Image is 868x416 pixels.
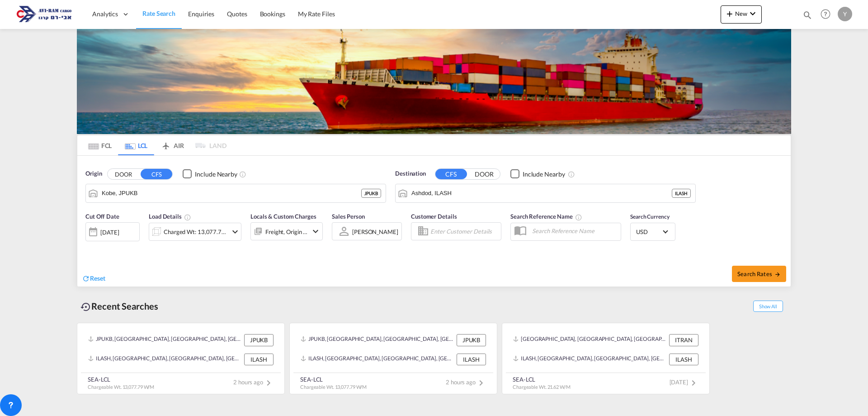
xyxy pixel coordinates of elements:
[774,271,781,277] md-icon: icon-arrow-right
[411,213,457,220] span: Customer Details
[85,213,119,220] span: Cut Off Date
[747,8,758,19] md-icon: icon-chevron-down
[102,186,361,200] input: Search by Port
[672,189,691,198] div: ILASH
[195,170,237,179] div: Include Nearby
[289,323,497,394] recent-search-card: JPUKB, [GEOGRAPHIC_DATA], [GEOGRAPHIC_DATA], [GEOGRAPHIC_DATA] & [GEOGRAPHIC_DATA], [GEOGRAPHIC_D...
[244,354,274,365] div: ILASH
[502,323,710,394] recent-search-card: [GEOGRAPHIC_DATA], [GEOGRAPHIC_DATA], [GEOGRAPHIC_DATA], [GEOGRAPHIC_DATA], [GEOGRAPHIC_DATA] ITR...
[818,6,838,23] div: Help
[149,213,191,220] span: Load Details
[82,274,90,282] md-icon: icon-refresh
[100,228,119,236] div: [DATE]
[260,10,285,18] span: Bookings
[108,169,139,179] button: DOOR
[457,354,486,365] div: ILASH
[737,270,781,277] span: Search Rates
[635,225,670,238] md-select: Select Currency: $ USDUnited States Dollar
[732,266,786,282] button: Search Ratesicon-arrow-right
[77,296,162,316] div: Recent Searches
[250,213,316,220] span: Locals & Custom Charges
[90,274,105,282] span: Reset
[430,225,498,238] input: Enter Customer Details
[233,378,274,386] span: 2 hours ago
[85,240,92,253] md-datepicker: Select
[86,184,386,202] md-input-container: Kobe, JPUKB
[510,213,582,220] span: Search Reference Name
[301,334,454,346] div: JPUKB, Kobe, Japan, Greater China & Far East Asia, Asia Pacific
[361,189,381,198] div: JPUKB
[298,10,335,18] span: My Rate Files
[753,301,783,312] span: Show All
[446,378,486,386] span: 2 hours ago
[575,214,582,221] md-icon: Your search will be saved by the below given name
[118,135,154,155] md-tab-item: LCL
[142,10,175,17] span: Rate Search
[77,29,791,134] img: LCL+%26+FCL+BACKGROUND.png
[523,170,565,179] div: Include Nearby
[332,213,365,220] span: Sales Person
[300,375,367,383] div: SEA-LCL
[184,214,191,221] md-icon: Chargeable Weight
[310,226,321,237] md-icon: icon-chevron-down
[802,10,812,20] md-icon: icon-magnify
[513,354,667,365] div: ILASH, Ashdod, Israel, Levante, Middle East
[92,10,118,19] span: Analytics
[457,334,486,346] div: JPUKB
[669,354,698,365] div: ILASH
[154,135,190,155] md-tab-item: AIR
[160,140,171,147] md-icon: icon-airplane
[77,156,791,287] div: Origin DOOR CFS Checkbox No InkUnchecked: Ignores neighbouring ports when fetching rates.Checked ...
[85,222,140,241] div: [DATE]
[239,171,246,178] md-icon: Unchecked: Ignores neighbouring ports when fetching rates.Checked : Includes neighbouring ports w...
[724,10,758,17] span: New
[250,222,323,240] div: Freight Origin Destinationicon-chevron-down
[188,10,214,18] span: Enquiries
[88,334,242,346] div: JPUKB, Kobe, Japan, Greater China & Far East Asia, Asia Pacific
[265,225,308,238] div: Freight Origin Destination
[183,169,237,179] md-checkbox: Checkbox No Ink
[82,135,226,155] md-pagination-wrapper: Use the left and right arrow keys to navigate between tabs
[80,301,91,312] md-icon: icon-backup-restore
[88,354,242,365] div: ILASH, Ashdod, Israel, Levante, Middle East
[669,334,698,346] div: ITRAN
[244,334,274,346] div: JPUKB
[149,223,241,241] div: Charged Wt: 13,077.79 W/Micon-chevron-down
[510,169,565,179] md-checkbox: Checkbox No Ink
[528,224,621,238] input: Search Reference Name
[352,228,398,235] div: [PERSON_NAME]
[164,225,227,238] div: Charged Wt: 13,077.79 W/M
[300,384,367,390] span: Chargeable Wt. 13,077.79 W/M
[802,10,812,24] div: icon-magnify
[435,169,467,179] button: CFS
[88,375,154,383] div: SEA-LCL
[513,375,571,383] div: SEA-LCL
[141,169,172,179] button: CFS
[263,378,274,388] md-icon: icon-chevron-right
[670,378,699,386] span: [DATE]
[818,6,833,22] span: Help
[82,135,118,155] md-tab-item: FCL
[411,186,672,200] input: Search by Port
[568,171,575,178] md-icon: Unchecked: Ignores neighbouring ports when fetching rates.Checked : Includes neighbouring ports w...
[476,378,486,388] md-icon: icon-chevron-right
[82,274,105,284] div: icon-refreshReset
[721,5,762,24] button: icon-plus 400-fgNewicon-chevron-down
[838,7,852,21] div: Y
[301,354,454,365] div: ILASH, Ashdod, Israel, Levante, Middle East
[351,225,399,238] md-select: Sales Person: Yulia Vainblat
[88,384,154,390] span: Chargeable Wt. 13,077.79 W/M
[513,334,667,346] div: ITRAN, Ravenna, Italy, Southern Europe, Europe
[468,169,500,179] button: DOOR
[230,226,241,237] md-icon: icon-chevron-down
[77,323,285,394] recent-search-card: JPUKB, [GEOGRAPHIC_DATA], [GEOGRAPHIC_DATA], [GEOGRAPHIC_DATA] & [GEOGRAPHIC_DATA], [GEOGRAPHIC_D...
[630,213,670,220] span: Search Currency
[636,228,661,236] span: USD
[396,184,695,202] md-input-container: Ashdod, ILASH
[14,4,75,24] img: 166978e0a5f911edb4280f3c7a976193.png
[724,8,735,19] md-icon: icon-plus 400-fg
[513,384,571,390] span: Chargeable Wt. 21.62 W/M
[395,169,426,178] span: Destination
[688,378,699,388] md-icon: icon-chevron-right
